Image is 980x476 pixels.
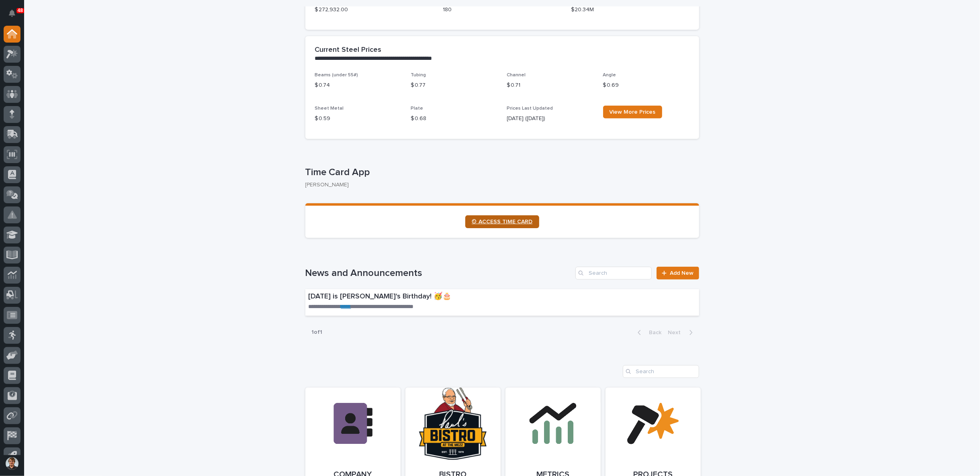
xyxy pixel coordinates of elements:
input: Search [623,365,699,378]
span: Sheet Metal [315,106,344,111]
span: Tubing [411,73,426,78]
p: [DATE] ([DATE]) [507,114,593,123]
span: Next [668,330,686,335]
p: $ 0.71 [507,81,593,90]
a: Add New [657,267,699,280]
span: Plate [411,106,424,111]
p: [PERSON_NAME] [305,182,693,188]
span: Add New [670,270,694,276]
h1: News and Announcements [305,268,573,279]
a: ⏲ ACCESS TIME CARD [465,215,539,228]
p: 48 [18,8,23,13]
a: View More Prices [603,106,662,118]
p: 180 [443,6,561,14]
span: Beams (under 55#) [315,73,358,78]
span: Angle [603,73,616,78]
p: $ 0.77 [411,81,497,90]
button: Notifications [4,5,20,22]
span: Prices Last Updated [507,106,553,111]
h2: Current Steel Prices [315,46,382,55]
p: $ 0.69 [603,81,689,90]
p: $20.34M [571,6,689,14]
p: Time Card App [305,167,696,178]
p: [DATE] is [PERSON_NAME]'s Birthday! 🥳🎂 [309,292,581,301]
div: Notifications48 [10,10,20,22]
p: $ 0.74 [315,81,401,90]
span: View More Prices [610,109,656,115]
span: ⏲ ACCESS TIME CARD [472,219,533,225]
p: $ 272,932.00 [315,6,434,14]
p: 1 of 1 [305,323,329,342]
input: Search [575,267,652,280]
button: users-avatar [4,455,20,472]
span: Channel [507,73,526,78]
p: $ 0.59 [315,114,401,123]
button: Back [631,329,665,336]
p: $ 0.68 [411,114,497,123]
span: Back [644,330,662,335]
button: Next [665,329,699,336]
